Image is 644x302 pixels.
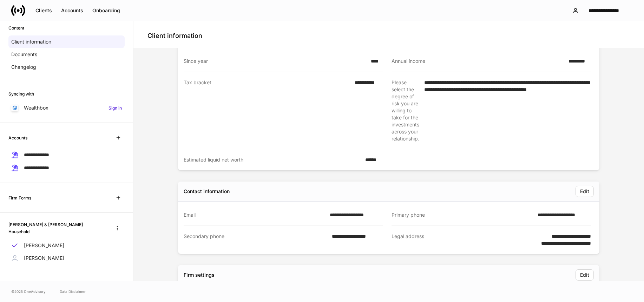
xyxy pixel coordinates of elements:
span: © 2025 OneAdvisory [11,289,46,294]
a: Changelog [8,61,125,73]
div: Accounts [61,8,83,13]
div: Firm settings [184,271,215,278]
div: Primary phone [392,211,533,218]
div: Tax bracket [184,79,350,142]
div: Onboarding [92,8,120,13]
div: Secondary phone [184,233,328,247]
p: Documents [11,51,37,58]
h6: Accounts [8,134,27,141]
a: Data Disclaimer [60,289,86,294]
p: Client information [11,38,51,45]
h6: Firm Forms [8,195,31,201]
h4: Client information [147,32,202,40]
h6: Sign in [109,105,122,111]
div: Edit [580,273,589,277]
div: Email [184,211,326,218]
h6: Content [8,25,24,31]
p: Changelog [11,64,36,71]
div: Estimated liquid net worth [184,156,361,163]
button: Edit [576,269,594,281]
div: Since year [184,58,367,65]
button: Clients [31,5,57,16]
a: [PERSON_NAME] [8,252,125,264]
div: Edit [580,189,589,194]
div: Clients [35,8,52,13]
div: Annual income [392,58,564,65]
button: Edit [576,186,594,197]
a: Documents [8,48,125,61]
a: WealthboxSign in [8,101,125,114]
h6: [PERSON_NAME] & [PERSON_NAME] Household [8,221,104,235]
button: Onboarding [88,5,125,16]
div: Contact information [184,188,230,195]
div: Please select the degree of risk you are willing to take for the investments across your relation... [392,79,420,142]
p: [PERSON_NAME] [24,242,64,249]
div: Legal address [392,233,516,247]
h6: Syncing with [8,91,34,97]
a: [PERSON_NAME] [8,239,125,252]
p: Wealthbox [24,104,48,111]
a: Client information [8,35,125,48]
p: [PERSON_NAME] [24,255,64,262]
button: Accounts [57,5,88,16]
